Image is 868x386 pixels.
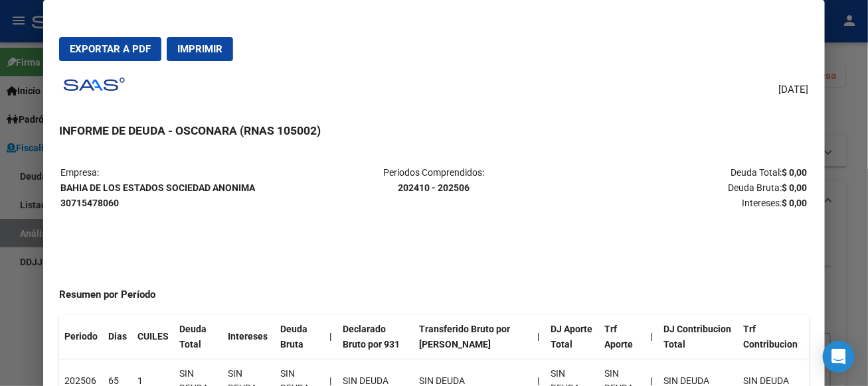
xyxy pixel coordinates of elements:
[646,315,659,359] th: |
[782,182,808,193] strong: $ 0,00
[167,37,233,61] button: Imprimir
[70,43,151,55] span: Exportar a PDF
[132,315,174,359] th: CUILES
[59,315,103,359] th: Periodo
[177,43,222,55] span: Imprimir
[222,315,275,359] th: Intereses
[545,315,599,359] th: DJ Aporte Total
[60,182,255,208] strong: BAHIA DE LOS ESTADOS SOCIEDAD ANONIMA 30715478060
[310,165,558,196] p: Periodos Comprendidos:
[60,165,308,210] p: Empresa:
[823,341,855,373] div: Open Intercom Messenger
[59,37,161,61] button: Exportar a PDF
[414,315,532,359] th: Transferido Bruto por [PERSON_NAME]
[59,287,808,302] h4: Resumen por Período
[532,315,545,359] th: |
[779,82,809,97] span: [DATE]
[782,198,808,208] strong: $ 0,00
[659,315,738,359] th: DJ Contribucion Total
[337,315,414,359] th: Declarado Bruto por 931
[59,122,808,139] h3: INFORME DE DEUDA - OSCONARA (RNAS 105002)
[398,182,470,193] strong: 202410 - 202506
[559,165,807,210] p: Deuda Total: Deuda Bruta: Intereses:
[174,315,222,359] th: Deuda Total
[324,315,337,359] th: |
[782,167,808,178] strong: $ 0,00
[275,315,323,359] th: Deuda Bruta
[103,315,132,359] th: Dias
[599,315,646,359] th: Trf Aporte
[738,315,809,359] th: Trf Contribucion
